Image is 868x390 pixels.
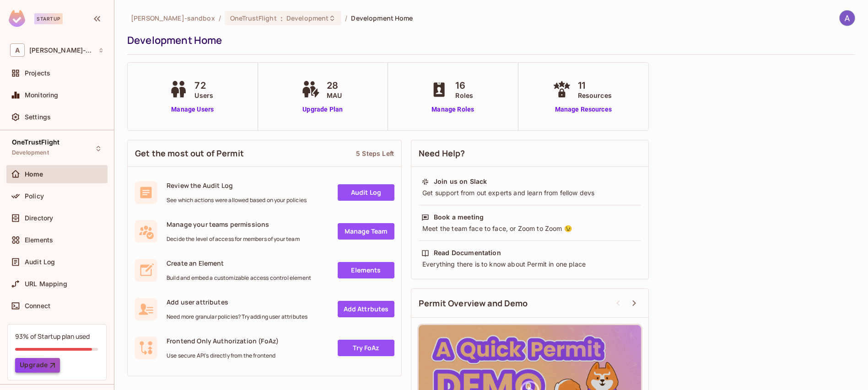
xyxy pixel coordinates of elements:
span: OneTrustFlight [12,139,59,146]
span: Get the most out of Permit [135,148,244,159]
span: Use secure API's directly from the frontend [167,352,279,359]
span: : [280,15,283,22]
span: Review the Audit Log [167,181,307,190]
div: Get support from out experts and learn from fellow devs [421,188,638,198]
span: Home [25,171,43,178]
span: Roles [455,91,473,100]
span: the active workspace [131,14,215,22]
span: Workspace: alex-trustflight-sandbox [29,47,94,54]
span: OneTrustFlight [230,14,277,22]
div: 93% of Startup plan used [15,332,90,341]
span: Development Home [351,14,413,22]
span: Directory [25,214,53,222]
span: Policy [25,192,44,200]
span: Manage your teams permissions [167,220,300,229]
div: Meet the team face to face, or Zoom to Zoom 😉 [421,224,638,233]
span: URL Mapping [25,280,67,288]
a: Audit Log [338,184,394,201]
span: A [10,43,25,57]
span: Audit Log [25,258,55,266]
div: Development Home [127,33,851,47]
img: SReyMgAAAABJRU5ErkJggg== [9,10,25,27]
a: Manage Resources [550,105,616,114]
div: Everything there is to know about Permit in one place [421,260,638,269]
img: Artem Jeman [840,11,855,26]
span: 16 [455,79,473,92]
span: Connect [25,302,50,310]
a: Manage Team [338,223,394,240]
div: Startup [34,13,63,24]
span: Add user attributes [167,298,307,306]
span: Need Help? [419,148,465,159]
span: 72 [194,79,213,92]
span: Permit Overview and Demo [419,298,528,309]
div: 5 Steps Left [356,149,394,158]
div: Join us on Slack [434,177,487,186]
a: Add Attrbutes [338,301,394,317]
span: Need more granular policies? Try adding user attributes [167,313,307,321]
span: Development [12,149,49,156]
span: Development [286,14,329,22]
span: Monitoring [25,91,59,99]
span: 28 [327,79,342,92]
span: Decide the level of access for members of your team [167,235,300,243]
a: Try FoAz [338,340,394,356]
span: Elements [25,236,53,244]
a: Elements [338,262,394,278]
li: / [345,14,347,22]
span: 11 [578,79,612,92]
a: Manage Users [167,105,218,114]
span: Create an Element [167,259,311,267]
span: Settings [25,113,51,121]
a: Manage Roles [428,105,478,114]
span: Build and embed a customizable access control element [167,274,311,282]
span: Projects [25,69,50,77]
div: Book a meeting [434,213,484,222]
span: Users [194,91,213,100]
a: Upgrade Plan [299,105,346,114]
span: Frontend Only Authorization (FoAz) [167,337,279,345]
span: MAU [327,91,342,100]
button: Upgrade [15,358,60,373]
div: Read Documentation [434,248,501,257]
span: See which actions were allowed based on your policies [167,197,307,204]
span: Resources [578,91,612,100]
li: / [219,14,221,22]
